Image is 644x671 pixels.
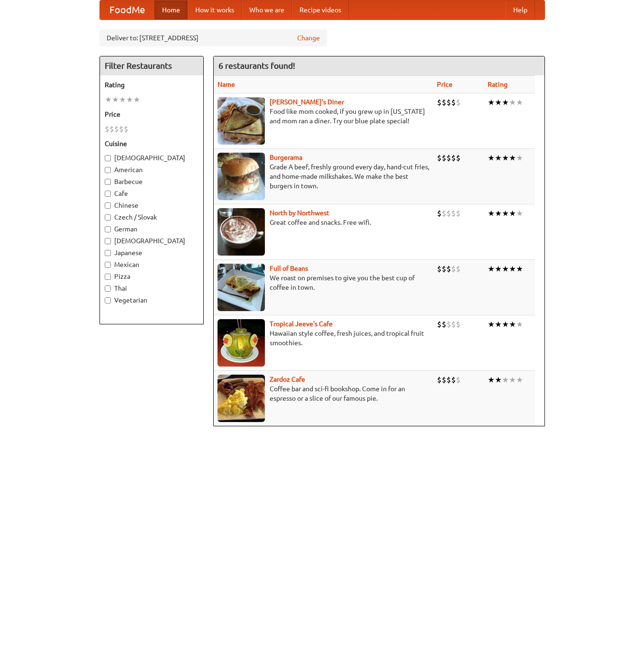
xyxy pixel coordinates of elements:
[495,375,502,385] li: ★
[270,209,329,217] a: North by Northwest
[442,375,446,385] li: $
[456,208,461,219] li: $
[105,297,111,303] input: Vegetarian
[437,208,442,219] li: $
[451,264,456,274] li: $
[292,0,349,19] a: Recipe videos
[114,124,119,134] li: $
[516,319,523,330] li: ★
[105,110,199,119] h5: Price
[516,97,523,108] li: ★
[154,0,188,19] a: Home
[297,33,320,43] a: Change
[437,97,442,108] li: $
[488,375,495,385] li: ★
[105,177,199,186] label: Barbecue
[105,153,199,163] label: [DEMOGRAPHIC_DATA]
[124,124,128,134] li: $
[105,80,199,90] h5: Rating
[133,94,140,105] li: ★
[451,319,456,330] li: $
[126,94,133,105] li: ★
[488,97,495,108] li: ★
[509,319,516,330] li: ★
[105,124,109,134] li: $
[488,208,495,219] li: ★
[502,97,509,108] li: ★
[495,153,502,163] li: ★
[105,212,199,222] label: Czech / Slovak
[502,375,509,385] li: ★
[270,376,305,383] a: Zardoz Cafe
[105,295,199,305] label: Vegetarian
[105,202,111,209] input: Chinese
[509,375,516,385] li: ★
[105,167,111,173] input: American
[218,375,265,422] img: zardoz.jpg
[442,208,446,219] li: $
[495,97,502,108] li: ★
[218,107,429,126] p: Food like mom cooked, if you grew up in [US_STATE] and mom ran a diner. Try our blue plate special!
[105,238,111,244] input: [DEMOGRAPHIC_DATA]
[105,155,111,161] input: [DEMOGRAPHIC_DATA]
[105,226,111,232] input: German
[456,264,461,274] li: $
[105,260,199,269] label: Mexican
[509,153,516,163] li: ★
[119,94,126,105] li: ★
[488,153,495,163] li: ★
[105,139,199,148] h5: Cuisine
[218,81,235,88] a: Name
[446,208,451,219] li: $
[112,94,119,105] li: ★
[502,264,509,274] li: ★
[218,97,265,145] img: sallys.jpg
[105,284,199,293] label: Thai
[488,81,508,88] a: Rating
[516,153,523,163] li: ★
[509,264,516,274] li: ★
[446,97,451,108] li: $
[218,273,429,292] p: We roast on premises to give you the best cup of coffee in town.
[270,265,308,272] a: Full of Beans
[188,0,242,19] a: How it works
[437,81,453,88] a: Price
[451,153,456,163] li: $
[105,248,199,257] label: Japanese
[495,319,502,330] li: ★
[270,320,333,328] a: Tropical Jeeve's Cafe
[488,319,495,330] li: ★
[456,97,461,108] li: $
[270,98,344,106] a: [PERSON_NAME]'s Diner
[446,264,451,274] li: $
[270,154,302,161] a: Burgerama
[456,375,461,385] li: $
[509,97,516,108] li: ★
[442,153,446,163] li: $
[218,329,429,348] p: Hawaiian style coffee, fresh juices, and tropical fruit smoothies.
[119,124,124,134] li: $
[105,262,111,268] input: Mexican
[456,319,461,330] li: $
[446,319,451,330] li: $
[446,375,451,385] li: $
[495,208,502,219] li: ★
[451,208,456,219] li: $
[105,250,111,256] input: Japanese
[502,208,509,219] li: ★
[100,56,203,75] h4: Filter Restaurants
[218,218,429,227] p: Great coffee and snacks. Free wifi.
[100,0,154,19] a: FoodMe
[506,0,535,19] a: Help
[105,201,199,210] label: Chinese
[105,214,111,221] input: Czech / Slovak
[105,94,112,105] li: ★
[495,264,502,274] li: ★
[242,0,292,19] a: Who we are
[218,153,265,200] img: burgerama.jpg
[100,29,327,46] div: Deliver to: [STREET_ADDRESS]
